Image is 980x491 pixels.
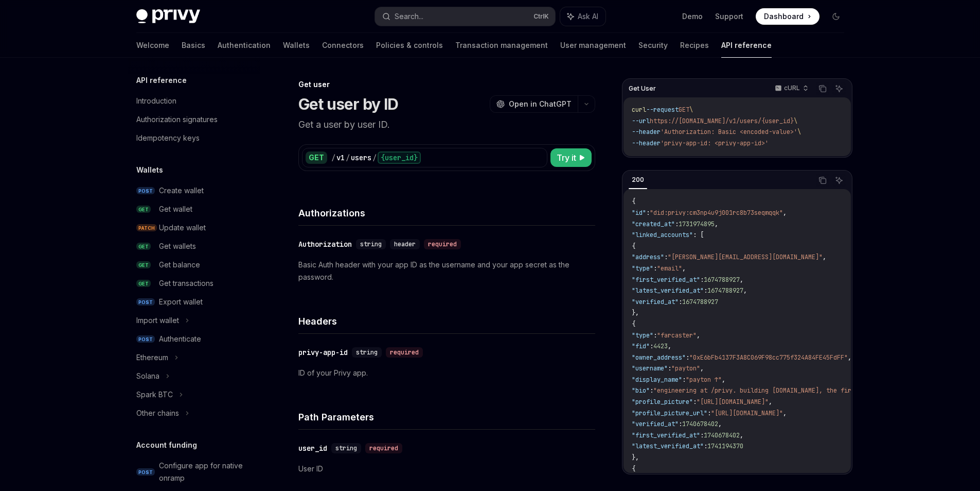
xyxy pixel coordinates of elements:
[783,209,787,217] span: ,
[365,443,402,453] div: required
[159,296,203,308] div: Export wallet
[679,220,715,228] span: 1731974895
[159,277,213,290] div: Get transactions
[629,174,647,186] div: 200
[700,431,704,439] span: :
[136,370,159,382] div: Solana
[560,33,626,58] a: User management
[828,8,844,25] button: Toggle dark mode
[159,203,192,215] div: Get wallet
[668,364,671,373] span: :
[632,242,635,250] span: {
[490,95,578,113] button: Open in ChatGPT
[682,264,686,273] span: ,
[395,10,423,23] div: Search...
[832,174,846,187] button: Ask AI
[680,33,709,58] a: Recipes
[632,431,700,439] span: "first_verified_at"
[632,128,661,136] span: --header
[578,11,598,22] span: Ask AI
[557,151,576,164] span: Try it
[629,84,656,93] span: Get User
[632,220,675,228] span: "created_at"
[136,314,179,327] div: Import wallet
[715,11,743,22] a: Support
[128,274,260,293] a: GETGet transactions
[682,298,718,306] span: 1674788927
[298,367,595,379] p: ID of your Privy app.
[653,264,657,273] span: :
[128,293,260,311] a: POSTExport wallet
[718,420,722,428] span: ,
[136,351,168,364] div: Ethereum
[533,12,549,21] span: Ctrl K
[136,243,151,250] span: GET
[657,264,682,273] span: "email"
[632,197,635,206] span: {
[136,113,218,126] div: Authorization signatures
[298,347,348,358] div: privy-app-id
[136,335,155,343] span: POST
[283,33,310,58] a: Wallets
[218,33,271,58] a: Authentication
[638,33,668,58] a: Security
[128,256,260,274] a: GETGet balance
[136,298,155,306] span: POST
[136,164,163,176] h5: Wallets
[664,253,668,261] span: :
[550,148,592,167] button: Try it
[182,33,205,58] a: Basics
[686,353,689,362] span: :
[136,468,155,476] span: POST
[159,460,254,484] div: Configure app for native onramp
[668,342,671,350] span: ,
[360,240,382,248] span: string
[335,444,357,452] span: string
[632,253,664,261] span: "address"
[707,409,711,417] span: :
[331,153,335,163] div: /
[675,220,679,228] span: :
[707,286,743,295] span: 1674788927
[707,442,743,450] span: 1741194370
[704,276,740,284] span: 1674788927
[653,331,657,340] span: :
[848,353,851,362] span: ,
[721,33,772,58] a: API reference
[376,33,443,58] a: Policies & controls
[632,398,693,406] span: "profile_picture"
[783,409,787,417] span: ,
[682,420,718,428] span: 1740678402
[136,261,151,269] span: GET
[298,443,327,453] div: user_id
[298,117,595,132] p: Get a user by user ID.
[351,153,371,163] div: users
[704,286,707,295] span: :
[136,280,151,287] span: GET
[715,220,718,228] span: ,
[356,348,378,357] span: string
[424,239,461,249] div: required
[386,347,423,358] div: required
[704,442,707,450] span: :
[797,128,801,136] span: \
[298,259,595,283] p: Basic Auth header with your app ID as the username and your app secret as the password.
[693,398,697,406] span: :
[128,92,260,110] a: Introduction
[743,286,747,295] span: ,
[632,465,635,473] span: {
[632,309,639,317] span: },
[322,33,364,58] a: Connectors
[693,231,704,239] span: : [
[128,237,260,256] a: GETGet wallets
[689,353,848,362] span: "0xE6bFb4137F3A8C069F98cc775f324A84FE45FdFF"
[306,151,327,164] div: GET
[159,240,196,252] div: Get wallets
[632,117,650,125] span: --url
[136,95,176,107] div: Introduction
[650,342,653,350] span: :
[722,376,725,384] span: ,
[689,106,693,114] span: \
[764,11,804,22] span: Dashboard
[136,388,173,401] div: Spark BTC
